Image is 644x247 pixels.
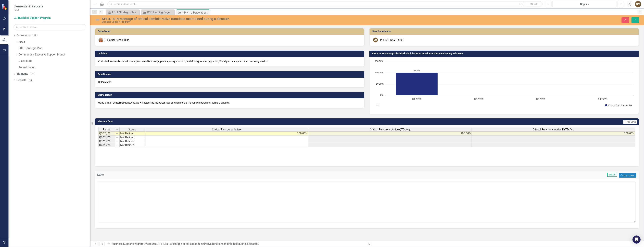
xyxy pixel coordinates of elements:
a: FDLE [19,40,90,44]
h3: Definition [98,52,363,55]
div: Sep-25 [554,2,616,6]
button: BM [635,1,641,7]
span: Elements & Reports [14,4,43,8]
td: Not Defined [120,139,145,143]
a: Annual Report [19,65,90,69]
td: 100.00% [145,131,308,136]
a: Commands / Executive Support Branch [19,53,90,57]
text: 100.00% [375,71,383,74]
text: 0% [380,94,383,97]
span: Critical Functions Active [212,128,241,131]
div: BM [373,38,378,42]
a: Business Support Program [14,16,56,20]
img: 8DAGhfEEPCf229AAAAAElFTkSuQmCC [116,140,119,142]
button: Copy Forward [619,173,636,178]
a: Reports [17,78,26,82]
a: BSP Landing Page [142,10,174,14]
div: KPI 4.1a Percentage of critical administrative functions maintained during a disaster. [102,17,406,21]
h3: KPI 4.1a Percentage of critical administrative functions maintained during a disaster. [372,52,637,55]
a: FDLE Strategic Plan [19,46,90,50]
td: Not Defined [120,143,145,147]
td: Not Defined [120,131,145,136]
span: Sep-25 [607,173,617,177]
h3: Data Coordinator [372,30,637,33]
div: » » [107,242,364,246]
span: Critical Functions Active QTD Avg [370,128,410,131]
small: FDLE [14,8,43,11]
span: Status [128,128,136,131]
button: Add Series [623,120,637,124]
input: Search Below... [14,24,86,30]
td: Q4-25/26 [98,143,115,147]
div: Business Support Program [102,21,406,23]
h3: Data Owner [98,30,362,33]
button: Search [525,2,542,6]
text: Q3-25/26 [536,97,545,100]
div: [PERSON_NAME] (BSP) [380,38,404,42]
text: Q4-25/26 [598,97,607,100]
h3: Notes [97,174,202,177]
span: Critical Functions Active FYTD Avg [533,128,574,131]
img: 8DAGhfEEPCf229AAAAAElFTkSuQmCC [116,128,119,131]
div: 15 [28,79,33,82]
a: Quick Stats [19,59,90,63]
h3: Data Source [98,73,363,75]
img: 8DAGhfEEPCf229AAAAAElFTkSuQmCC [116,132,119,135]
a: Elements [17,72,28,76]
img: Not Defined [95,17,100,23]
div: 33 [30,72,35,75]
div: 17 [32,34,38,37]
div: BSP Landing Page [147,10,174,14]
div: Chart. Highcharts interactive chart. [373,60,635,110]
a: Business Support Program [112,242,144,245]
text: 150.00% [375,60,383,63]
span: Period [103,128,111,131]
text: Q2-25/26 [474,97,483,100]
div: KPI 4.1a Percentage of critical administrative functions maintained during a disaster. [182,10,209,15]
p: Critical administrative functions are processes like travel payments, salary warrants, mail deliv... [98,60,361,63]
span: Search [530,3,537,5]
div: [PERSON_NAME] (BSP) [105,38,130,42]
td: 100.00% [472,131,635,136]
button: Show Critical Functions Active [605,104,632,107]
td: Q1-25/26 [98,131,115,136]
h3: Measure Data [98,120,375,123]
path: Q1-25/26, 100. Critical Functions Active. [396,73,438,95]
td: Q2-25/26 [98,136,115,139]
p: Using a list of critical BSP functions, we will determine the percentage of functions that remain... [98,101,361,104]
button: Sep-25 [552,1,617,7]
img: 8DAGhfEEPCf229AAAAAElFTkSuQmCC [116,136,119,139]
div: KPI 4.1a Percentage of critical administrative functions maintained during a disaster. [158,242,259,245]
td: Q3-25/26 [98,139,115,143]
div: Open Intercom Messenger [633,235,641,244]
text: Q1-25/26 [412,97,421,100]
text: Critical Functions Active [608,104,632,107]
a: Scorecards [17,33,31,37]
text: 100.00% [413,69,420,72]
a: FDLE Strategic Plan [107,10,139,14]
button: View chart menu, Chart [375,103,380,107]
h3: Methodology [98,94,363,96]
img: 8DAGhfEEPCf229AAAAAElFTkSuQmCC [116,144,119,146]
input: Search ClearPoint... [107,1,543,7]
div: FDLE Strategic Plan [112,10,139,14]
img: ClearPoint Strategy [2,4,8,10]
img: Jennifer Miller [98,38,103,42]
svg: Interactive chart [373,60,635,110]
td: Not Defined [120,136,145,139]
a: Measures [145,242,157,245]
text: 50.00% [376,82,383,85]
p: BSP records. [98,80,361,84]
td: 100.00% [308,131,472,136]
